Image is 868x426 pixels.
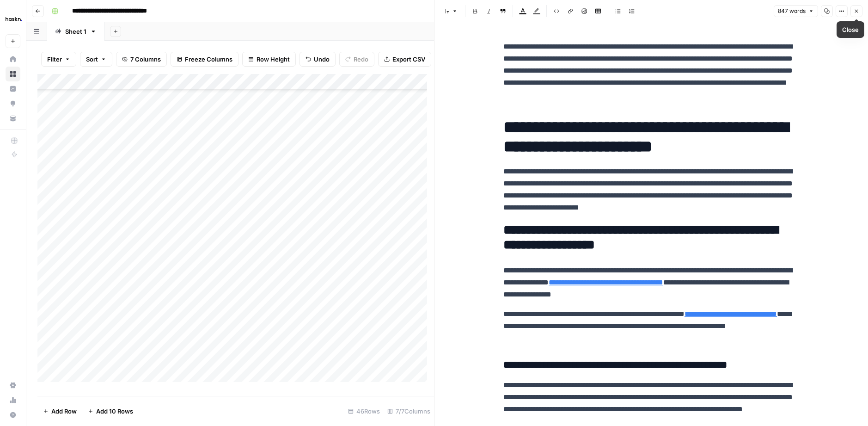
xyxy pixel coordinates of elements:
div: 46 Rows [344,404,384,419]
button: 7 Columns [116,52,167,67]
button: Row Height [242,52,296,67]
a: Home [6,52,20,67]
button: Undo [300,52,336,67]
button: Workspace: Haskn [6,7,20,31]
button: Sort [80,52,112,67]
span: Add Row [51,407,77,416]
span: Sort [86,55,98,64]
a: Browse [6,67,20,81]
button: Add 10 Rows [82,404,139,419]
span: Add 10 Rows [96,407,133,416]
span: Export CSV [392,55,425,64]
span: Redo [354,55,368,64]
span: 847 words [778,7,806,15]
span: Freeze Columns [185,55,232,64]
div: 7/7 Columns [384,404,434,419]
a: Your Data [6,111,20,126]
span: Filter [47,55,62,64]
a: Opportunities [6,96,20,111]
div: Sheet 1 [65,27,86,36]
button: 847 words [774,5,818,17]
img: Haskn Logo [6,11,22,27]
a: Settings [6,378,20,393]
button: Filter [41,52,76,67]
a: Usage [6,393,20,407]
button: Freeze Columns [171,52,238,67]
button: Add Row [37,404,82,419]
button: Help + Support [6,407,20,422]
span: 7 Columns [130,55,161,64]
span: Row Height [257,55,290,64]
button: Export CSV [378,52,431,67]
span: Undo [314,55,330,64]
a: Insights [6,81,20,96]
a: Sheet 1 [47,22,104,41]
button: Redo [339,52,374,67]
